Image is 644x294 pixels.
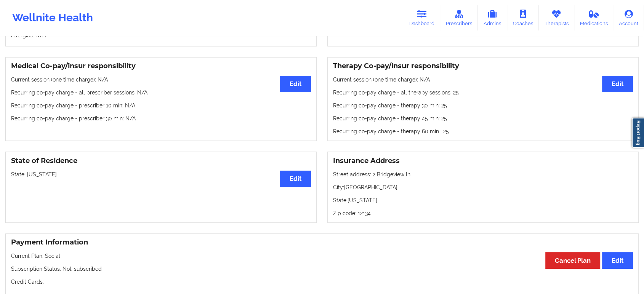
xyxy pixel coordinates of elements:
a: Dashboard [404,5,440,30]
h3: Therapy Co-pay/insur responsibility [333,62,633,70]
p: Recurring co-pay charge - prescriber 30 min : N/A [11,115,311,122]
h3: Payment Information [11,238,633,247]
a: Medications [574,5,614,30]
a: Coaches [507,5,539,30]
button: Edit [280,76,311,92]
p: State: [US_STATE] [11,171,311,178]
p: Recurring co-pay charge - therapy 45 min : 25 [333,115,633,122]
p: Recurring co-pay charge - therapy 60 min : 25 [333,128,633,135]
button: Edit [280,171,311,187]
p: Recurring co-pay charge - all therapy sessions : 25 [333,89,633,96]
h3: State of Residence [11,157,311,165]
p: Subscription Status: Not-subscribed [11,265,633,273]
h3: Medical Co-pay/insur responsibility [11,62,311,70]
a: Admins [477,5,507,30]
p: State: [US_STATE] [333,197,633,204]
p: Recurring co-pay charge - all prescriber sessions : N/A [11,89,311,96]
p: Current session (one time charge): N/A [333,76,633,83]
p: Zip code: 12134 [333,209,633,217]
button: Cancel Plan [545,252,600,268]
a: Account [613,5,644,30]
a: Therapists [539,5,574,30]
button: Edit [602,76,633,92]
p: Current session (one time charge): N/A [11,76,311,83]
p: Credit Cards: [11,278,633,286]
p: Recurring co-pay charge - prescriber 10 min : N/A [11,102,311,109]
a: Prescribers [440,5,478,30]
p: Street address: 2 Bridgeview ln [333,171,633,178]
a: Report Bug [632,118,644,148]
p: Recurring co-pay charge - therapy 30 min : 25 [333,102,633,109]
button: Edit [602,252,633,268]
p: City: [GEOGRAPHIC_DATA] [333,184,633,191]
p: Current Plan: Social [11,252,633,260]
h3: Insurance Address [333,157,633,165]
